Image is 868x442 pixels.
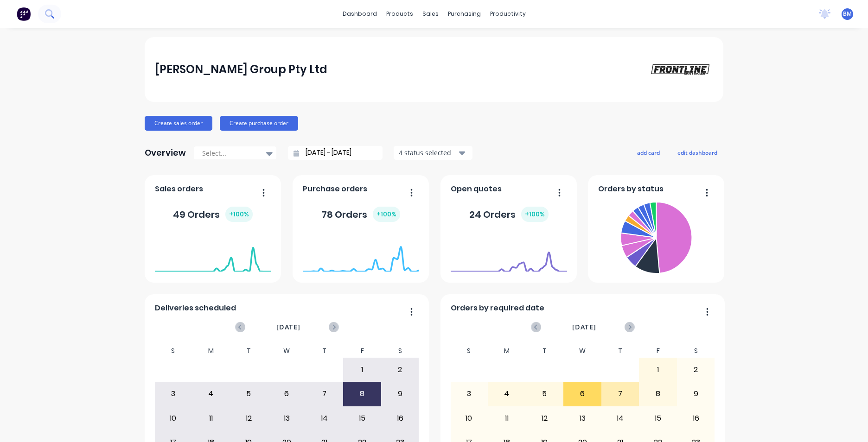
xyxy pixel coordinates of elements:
span: [DATE] [276,322,300,332]
div: [PERSON_NAME] Group Pty Ltd [155,60,327,79]
div: 11 [192,407,230,430]
div: 14 [602,407,639,430]
div: T [526,344,564,358]
div: 3 [451,382,488,405]
div: + 100 % [373,207,400,222]
div: 5 [230,382,268,405]
div: T [306,344,344,358]
div: F [639,344,677,358]
span: Sales orders [155,183,203,195]
div: 6 [268,382,305,405]
div: products [382,7,418,21]
div: T [601,344,639,358]
div: 16 [677,407,715,430]
div: 16 [382,407,419,430]
div: 8 [639,382,677,405]
div: 4 [488,382,525,405]
div: T [230,344,268,358]
img: Calley Group Pty Ltd [648,62,713,76]
div: 6 [564,382,601,405]
div: 15 [344,407,381,430]
div: 14 [306,407,343,430]
div: 78 Orders [322,207,400,222]
div: 9 [382,382,419,405]
div: 1 [639,358,677,381]
div: 10 [451,407,488,430]
div: productivity [485,7,530,21]
div: 5 [526,382,563,405]
div: 24 Orders [469,207,549,222]
div: 1 [344,358,381,381]
div: 13 [268,407,305,430]
div: F [343,344,381,358]
div: purchasing [443,7,485,21]
button: add card [631,146,666,158]
div: 2 [677,358,715,381]
div: 11 [488,407,525,430]
span: Open quotes [451,183,502,195]
div: 12 [526,407,563,430]
div: 7 [602,382,639,405]
span: Purchase orders [303,183,367,195]
div: S [154,344,192,358]
div: 4 [192,382,230,405]
button: Create purchase order [220,116,298,131]
div: 7 [306,382,343,405]
span: Orders by status [598,183,664,195]
div: W [563,344,601,358]
div: S [381,344,419,358]
button: edit dashboard [671,146,723,158]
div: + 100 % [225,207,253,222]
div: 13 [564,407,601,430]
div: 3 [155,382,192,405]
div: M [192,344,230,358]
div: S [450,344,488,358]
div: 15 [639,407,677,430]
div: Overview [145,144,186,162]
div: S [677,344,715,358]
div: 2 [382,358,419,381]
div: 49 Orders [173,207,253,222]
div: 4 status selected [399,148,457,158]
div: sales [418,7,443,21]
div: + 100 % [521,207,549,222]
a: dashboard [338,7,382,21]
span: BM [843,10,852,18]
button: 4 status selected [394,146,472,160]
span: [DATE] [572,322,596,332]
div: 8 [344,382,381,405]
button: Create sales order [145,116,212,131]
div: 12 [230,407,268,430]
div: W [268,344,306,358]
img: Factory [17,7,31,21]
div: M [488,344,526,358]
div: 9 [677,382,715,405]
div: 10 [155,407,192,430]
